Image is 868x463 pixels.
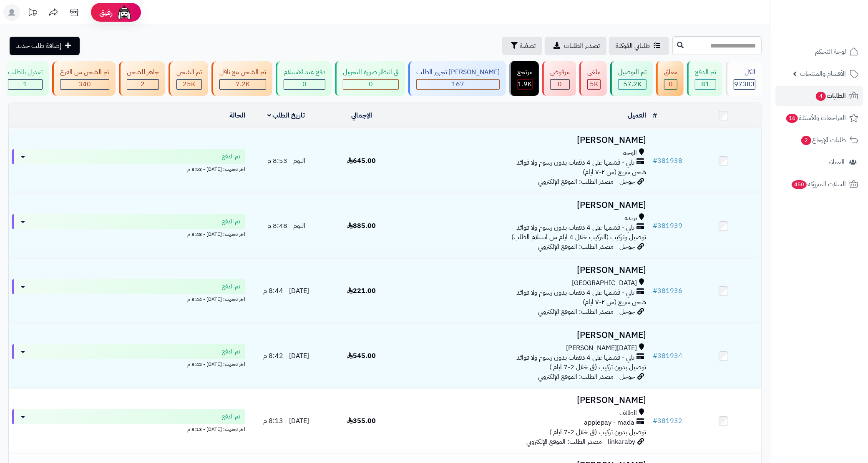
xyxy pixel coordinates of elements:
div: 0 [284,80,325,89]
a: مرفوض 0 [541,61,578,96]
span: 4 [816,92,826,101]
span: 2 [801,136,811,145]
div: 167 [417,80,499,89]
span: [DATE][PERSON_NAME] [566,343,637,353]
span: [DATE] - 8:44 م [263,286,309,296]
a: تحديثات المنصة [22,4,43,23]
div: 0 [551,80,569,89]
div: دفع عند الاستلام [284,68,325,77]
a: ملغي 5K [578,61,609,96]
span: 0 [558,79,562,89]
span: العملاء [828,156,845,168]
span: 81 [702,79,710,89]
a: تم الشحن 25K [167,61,210,96]
span: 0 [669,79,673,89]
span: تم الدفع [222,413,240,421]
div: مرفوض [550,68,570,77]
h3: [PERSON_NAME] [403,135,647,145]
span: 25K [183,79,196,89]
a: الكل97383 [724,61,763,96]
span: 885.00 [347,221,376,231]
span: 5K [590,79,598,89]
div: 25011 [177,80,201,89]
div: 2 [127,80,159,89]
span: الطائف [620,408,637,418]
a: تصدير الطلبات [545,37,606,55]
div: اخر تحديث: [DATE] - 8:48 م [12,229,245,238]
div: جاهز للشحن [127,68,159,77]
span: الأقسام والمنتجات [800,68,846,80]
a: الإجمالي [351,110,372,120]
span: السلات المتروكة [791,178,846,190]
span: بريدة [625,213,637,223]
span: اليوم - 8:53 م [267,156,305,166]
a: #381934 [653,351,683,361]
h3: [PERSON_NAME] [403,200,647,210]
a: العملاء [775,152,863,172]
span: جوجل - مصدر الطلب: الموقع الإلكتروني [538,307,636,317]
span: اليوم - 8:48 م [267,221,305,231]
img: ai-face.png [116,4,133,21]
h3: [PERSON_NAME] [403,330,647,340]
span: 57.2K [623,79,642,89]
a: #381936 [653,286,683,296]
span: 545.00 [347,351,376,361]
span: شحن سريع (من ٢-٧ ايام) [583,297,647,307]
span: 450 [792,180,807,189]
div: 57201 [619,80,646,89]
a: #381939 [653,221,683,231]
span: رفيق [99,8,113,18]
span: 7.2K [236,79,250,89]
span: 1.9K [518,79,532,89]
a: تاريخ الطلب [267,110,305,120]
a: طلباتي المُوكلة [609,37,669,55]
a: تم الدفع 81 [685,61,724,96]
a: العميل [628,110,647,120]
a: في انتظار صورة التحويل 0 [333,61,407,96]
span: # [653,416,658,426]
a: الحالة [229,110,245,120]
div: تم التوصيل [618,68,647,77]
span: تصدير الطلبات [564,41,600,51]
a: [PERSON_NAME] تجهيز الطلب 167 [407,61,508,96]
span: تصفية [520,41,536,51]
a: تم الشحن من الفرع 340 [50,61,117,96]
span: 221.00 [347,286,376,296]
div: مرتجع [517,68,533,77]
a: مرتجع 1.9K [508,61,541,96]
div: معلق [664,68,677,77]
div: 0 [664,80,677,89]
span: جوجل - مصدر الطلب: الموقع الإلكتروني [538,242,636,252]
span: توصيل بدون تركيب (في خلال 2-7 ايام ) [550,427,647,437]
span: [DATE] - 8:13 م [263,416,309,426]
span: تم الدفع [222,283,240,291]
a: السلات المتروكة450 [775,174,863,194]
span: تم الدفع [222,348,240,356]
div: في انتظار صورة التحويل [343,68,399,77]
span: [DATE] - 8:42 م [263,351,309,361]
div: اخر تحديث: [DATE] - 8:53 م [12,164,245,173]
div: تم الدفع [695,68,716,77]
span: جوجل - مصدر الطلب: الموقع الإلكتروني [538,177,636,187]
a: #381932 [653,416,683,426]
a: لوحة التحكم [775,42,863,62]
span: طلبات الإرجاع [800,134,846,146]
span: تابي - قسّمها على 4 دفعات بدون رسوم ولا فوائد [517,223,635,233]
a: #381938 [653,156,683,166]
span: linkaraby - مصدر الطلب: الموقع الإلكتروني [527,437,636,447]
div: اخر تحديث: [DATE] - 8:13 م [12,424,245,433]
span: الوجه [624,148,637,158]
span: # [653,221,658,231]
button: تصفية [502,37,542,55]
h3: [PERSON_NAME] [403,395,647,405]
span: 16 [786,114,798,123]
span: طلباتي المُوكلة [616,41,650,51]
span: تابي - قسّمها على 4 دفعات بدون رسوم ولا فوائد [517,288,635,298]
div: اخر تحديث: [DATE] - 8:44 م [12,294,245,303]
span: تابي - قسّمها على 4 دفعات بدون رسوم ولا فوائد [517,158,635,168]
div: 340 [60,80,109,89]
span: 167 [452,79,464,89]
span: تم الدفع [222,153,240,161]
span: شحن سريع (من ٢-٧ ايام) [583,167,647,177]
span: لوحة التحكم [815,46,846,58]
